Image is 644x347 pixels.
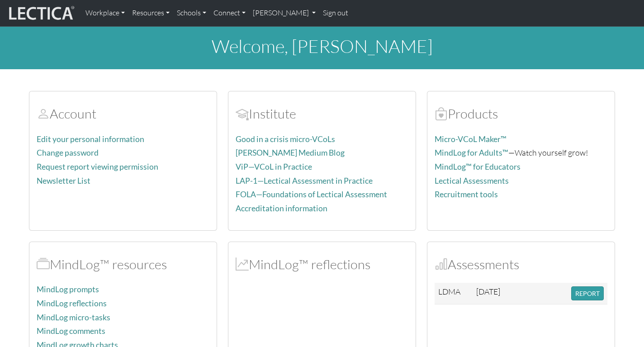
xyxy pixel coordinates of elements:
span: Account [37,105,50,122]
a: MindLog for Adults™ [435,148,508,157]
a: MindLog™ for Educators [435,162,521,171]
a: Schools [173,4,210,23]
span: Account [236,105,249,122]
span: [DATE] [476,286,500,296]
p: —Watch yourself grow! [435,146,607,159]
a: Micro-VCoL Maker™ [435,134,507,144]
span: Products [435,105,448,122]
a: Accreditation information [236,204,327,213]
a: Newsletter List [37,176,90,185]
img: lecticalive [7,5,75,22]
a: Workplace [82,4,128,23]
button: REPORT [571,286,604,300]
a: Sign out [319,4,352,23]
a: MindLog micro-tasks [37,313,110,322]
span: MindLog™ resources [37,256,50,272]
a: Edit your personal information [37,134,144,144]
h2: Institute [236,106,408,122]
a: Lectical Assessments [435,176,509,185]
a: [PERSON_NAME] [249,4,319,23]
a: MindLog prompts [37,285,99,294]
a: [PERSON_NAME] Medium Blog [236,148,345,157]
a: MindLog comments [37,326,105,336]
a: Resources [128,4,173,23]
a: ViP—VCoL in Practice [236,162,312,171]
a: LAP-1—Lectical Assessment in Practice [236,176,373,185]
h2: MindLog™ reflections [236,257,408,272]
a: Connect [210,4,249,23]
a: FOLA—Foundations of Lectical Assessment [236,190,387,199]
a: Request report viewing permission [37,162,158,171]
h2: MindLog™ resources [37,257,209,272]
h2: Products [435,106,607,122]
span: MindLog [236,256,249,272]
a: Recruitment tools [435,190,498,199]
a: MindLog reflections [37,299,107,308]
a: Change password [37,148,99,157]
a: Good in a crisis micro-VCoLs [236,134,335,144]
h2: Assessments [435,257,607,272]
td: LDMA [435,283,473,304]
span: Assessments [435,256,448,272]
h2: Account [37,106,209,122]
